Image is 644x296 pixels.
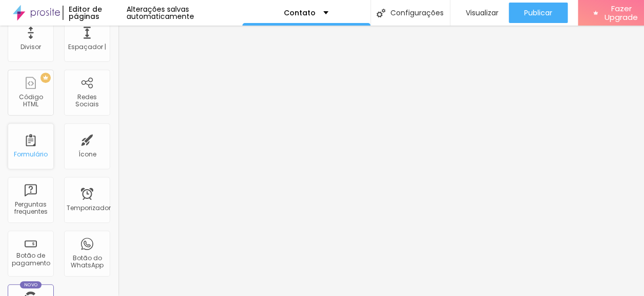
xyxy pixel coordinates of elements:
[20,43,41,51] div: Divisor
[450,3,509,23] button: Visualizar
[14,151,48,158] div: Formulário
[127,6,242,20] div: Alterações salvas automaticamente
[20,281,42,288] div: Novo
[68,43,106,51] div: Espaçador |
[390,9,444,16] font: Configurações
[602,4,640,22] span: Fazer Upgrade
[466,9,498,17] span: Visualizar
[63,6,127,20] div: Editor de páginas
[78,151,96,158] div: Ícone
[10,201,51,216] div: Perguntas frequentes
[509,3,568,23] button: Publicar
[524,9,552,17] span: Publicar
[67,204,107,212] div: Temporizador
[10,94,51,108] div: Código HTML
[377,9,385,17] img: Ícone
[284,9,316,16] p: Contato
[67,94,107,108] div: Redes Sociais
[67,255,107,269] div: Botão do WhatsApp
[10,252,51,267] div: Botão de pagamento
